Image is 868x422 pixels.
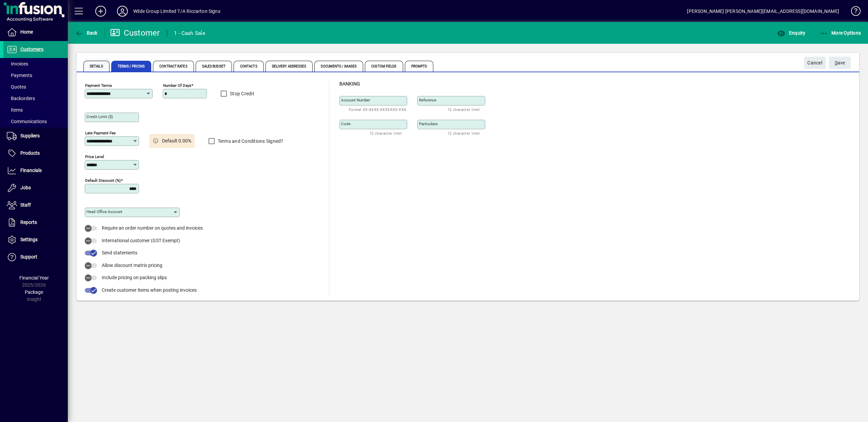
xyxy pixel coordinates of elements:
a: Reports [3,214,68,231]
span: Quotes [7,84,26,90]
span: Cancel [807,57,822,69]
span: Suppliers [20,133,40,138]
mat-hint: 12 character limit [448,105,480,113]
a: Settings [3,231,68,248]
span: Allow discount matrix pricing [102,263,162,268]
div: [PERSON_NAME] [PERSON_NAME][EMAIL_ADDRESS][DOMAIN_NAME] [687,6,839,17]
span: Backorders [7,96,35,101]
a: Quotes [3,81,68,93]
span: Prompts [405,61,434,72]
span: International customer (GST Exempt) [102,238,180,243]
a: Knowledge Base [846,1,860,23]
span: Delivery Addresses [265,61,313,72]
mat-label: Account number [341,98,370,102]
span: Reports [20,219,37,225]
a: Invoices [3,58,68,70]
div: Customer [110,27,160,38]
mat-hint: 12 character limit [448,129,480,137]
span: Terms / Pricing [111,61,152,72]
span: Customers [20,46,43,52]
span: More Options [820,30,861,36]
mat-label: Particulars [419,121,438,126]
button: Back [73,27,99,39]
span: Custom Fields [365,61,403,72]
span: Sales Budget [196,61,232,72]
span: Items [7,107,23,113]
button: Enquiry [775,27,807,39]
span: ave [835,57,845,69]
span: Include pricing on packing slips [102,275,167,280]
span: Communications [7,119,47,124]
a: Backorders [3,93,68,104]
button: Cancel [804,57,826,69]
mat-label: Head Office Account [86,209,122,214]
div: Wilde Group Limited T/A Riccarton Signs [133,6,220,17]
span: Banking [339,81,360,87]
span: Home [20,29,33,35]
mat-label: Number of days [163,83,191,88]
mat-label: Payment Terms [85,83,112,88]
span: Payments [7,73,32,78]
button: Save [829,57,851,69]
span: S [835,60,837,65]
div: 1 - Cash Sale [174,28,205,39]
span: Contacts [234,61,264,72]
span: Products [20,150,40,156]
a: Items [3,104,68,116]
mat-label: Credit Limit ($) [86,114,113,119]
span: Enquiry [777,30,805,36]
button: Profile [112,5,133,17]
span: Create customer items when posting invoices [102,287,197,293]
span: Details [83,61,110,72]
span: Jobs [20,185,31,190]
a: Financials [3,162,68,179]
span: Send statements [102,250,137,255]
a: Staff [3,197,68,214]
app-page-header-button: Back [68,27,105,39]
label: Stop Credit [229,90,254,97]
a: Products [3,145,68,162]
span: Back [75,30,98,36]
span: Financial Year [19,275,49,281]
a: Payments [3,70,68,81]
mat-label: Reference [419,98,436,102]
button: More Options [818,27,863,39]
mat-label: Default Discount (%) [85,178,121,183]
a: Communications [3,116,68,127]
span: Require an order number on quotes and invoices [102,225,203,231]
span: Contract Rates [153,61,194,72]
span: Staff [20,202,31,208]
mat-hint: 12 character limit [370,129,402,137]
button: Add [90,5,112,17]
mat-label: Late Payment Fee [85,131,116,135]
span: Support [20,254,37,260]
mat-label: Price Level [85,154,104,159]
label: Terms and Conditions Signed? [216,138,283,145]
span: Package [25,289,43,295]
a: Home [3,24,68,41]
span: Default 0.00% [162,137,191,145]
a: Support [3,249,68,266]
mat-label: Code [341,121,351,126]
a: Suppliers [3,128,68,145]
span: Documents / Images [314,61,363,72]
mat-hint: Format XX-XXXX-XXXXXXX-XXX [349,105,406,113]
span: Financials [20,168,42,173]
span: Settings [20,237,38,242]
a: Jobs [3,179,68,196]
span: Invoices [7,61,28,66]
